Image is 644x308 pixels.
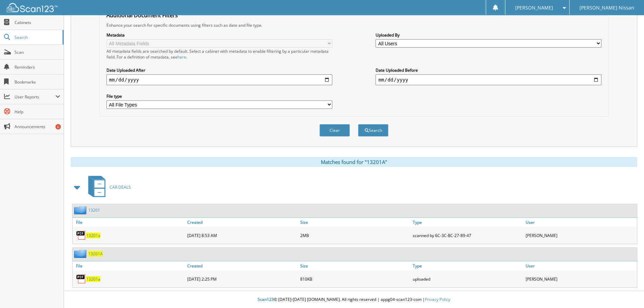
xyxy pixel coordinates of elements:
[7,3,57,12] img: scan123-logo-white.svg
[15,109,60,115] span: Help
[106,48,332,60] div: All metadata fields are searched by default. Select a cabinet with metadata to enable filtering b...
[15,34,59,40] span: Search
[15,79,60,85] span: Bookmarks
[74,206,88,214] img: folder2.png
[73,261,186,270] a: File
[579,6,634,10] span: [PERSON_NAME] Nissan
[299,229,411,242] div: 2MB
[425,297,450,302] a: Privacy Policy
[15,124,60,129] span: Announcements
[55,124,61,129] div: 6
[110,184,131,190] span: CAR DEALS
[411,261,524,270] a: Type
[15,94,55,100] span: User Reports
[411,229,524,242] div: scanned by 6C-3C-8C-27-89-47
[186,272,299,286] div: [DATE] 2:25 PM
[86,233,100,238] a: 13201a
[15,20,60,25] span: Cabinets
[106,32,332,38] label: Metadata
[84,174,131,200] a: CAR DEALS
[15,49,60,55] span: Scan
[64,291,644,308] div: © [DATE]-[DATE] [DOMAIN_NAME]. All rights reserved | appg04-scan123-com |
[103,11,181,19] legend: Additional Document Filters
[76,230,86,240] img: PDF.png
[376,67,601,73] label: Date Uploaded Before
[106,67,332,73] label: Date Uploaded After
[524,229,637,242] div: [PERSON_NAME]
[15,64,60,70] span: Reminders
[186,218,299,227] a: Created
[71,157,637,167] div: Matches found for "13201A"
[524,261,637,270] a: User
[299,218,411,227] a: Size
[258,297,274,302] span: Scan123
[524,218,637,227] a: User
[376,32,601,38] label: Uploaded By
[299,261,411,270] a: Size
[177,54,186,60] a: here
[106,93,332,99] label: File type
[106,74,332,85] input: start
[411,272,524,286] div: uploaded
[515,6,553,10] span: [PERSON_NAME]
[73,218,186,227] a: File
[103,22,605,28] div: Enhance your search for specific documents using filters such as date and file type.
[610,276,644,308] iframe: Chat Widget
[186,229,299,242] div: [DATE] 8:53 AM
[299,272,411,286] div: 810KB
[74,250,88,258] img: folder2.png
[86,276,100,282] a: 13201a
[376,74,601,85] input: end
[88,207,100,213] a: 13201
[186,261,299,270] a: Created
[524,272,637,286] div: [PERSON_NAME]
[411,218,524,227] a: Type
[319,124,350,137] button: Clear
[88,251,103,257] a: 13201A
[358,124,388,137] button: Search
[76,274,86,284] img: PDF.png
